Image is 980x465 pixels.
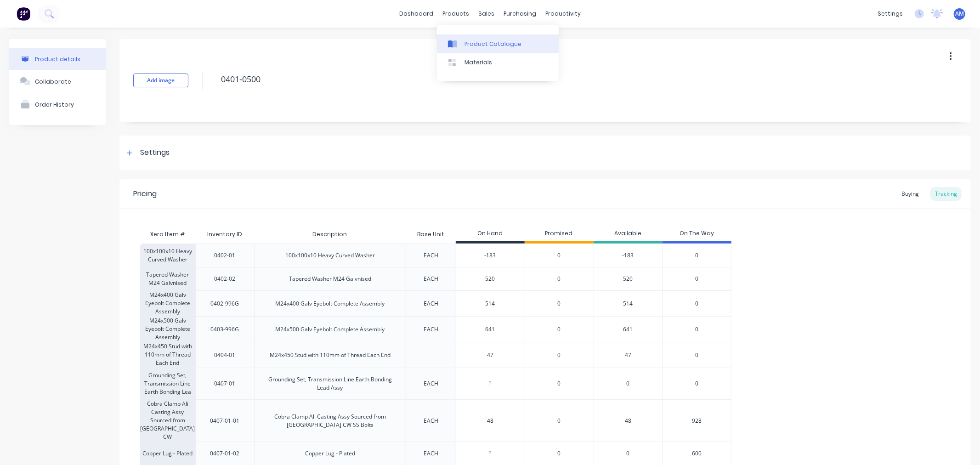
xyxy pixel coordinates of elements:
div: M24x500 Galv Eyebolt Complete Assembly [276,325,385,334]
div: 47 [594,342,663,368]
div: 0 [594,442,663,465]
div: ? [456,442,525,465]
div: productivity [541,7,585,21]
div: 0403-996G [211,325,239,334]
div: Order History [35,101,74,108]
div: Description [306,223,355,246]
button: Collaborate [9,70,106,93]
span: 0 [695,251,698,260]
div: Cobra Clamp Ali Casting Assy Sourced from [GEOGRAPHIC_DATA] CW [140,399,195,442]
div: 48 [594,399,663,442]
a: Materials [437,53,559,72]
div: EACH [424,417,438,425]
span: AM [955,10,964,18]
div: 641 [594,316,663,342]
div: 0407-01 [215,380,236,388]
div: Base Unit [410,223,452,246]
div: EACH [424,251,438,260]
div: M24x400 Galv Eyebolt Complete Assembly [140,290,195,316]
div: Copper Lug - Plated [140,442,195,465]
div: 0 [594,368,663,399]
div: On Hand [456,225,525,244]
img: Factory [17,7,30,21]
div: Tapered Washer M24 Galvnised [140,267,195,290]
div: Buying [897,187,923,201]
div: 520 [456,267,525,290]
span: 0 [558,300,561,308]
div: EACH [424,325,438,334]
div: EACH [424,300,438,308]
div: Product details [35,56,80,62]
span: 0 [558,325,561,334]
div: Cobra Clamp Ali Casting Assy Sourced from [GEOGRAPHIC_DATA] CW SS Bolts [262,413,398,429]
div: On The Way [663,225,731,244]
div: M24x450 Stud with 110mm of Thread Each End [270,351,391,359]
span: 0 [695,325,698,334]
div: M24x400 Galv Eyebolt Complete Assembly [276,300,385,308]
div: Copper Lug - Plated [305,449,355,458]
div: EACH [424,449,438,458]
div: 520 [594,267,663,290]
span: 0 [558,251,561,260]
div: 0407-01-02 [210,449,240,458]
span: 0 [695,351,698,359]
div: 641 [456,318,525,341]
div: Tracking [930,187,962,201]
div: ? [456,372,525,395]
div: Materials [465,58,492,67]
div: -183 [456,244,525,267]
div: Grounding Set, Transmission Line Earth Bonding Lead Assy [262,375,398,392]
div: 47 [456,344,525,367]
span: 600 [692,449,702,458]
span: 0 [695,300,698,308]
div: EACH [424,275,438,283]
div: Available [594,225,663,244]
div: Collaborate [35,78,71,85]
div: 0402-996G [211,300,239,308]
span: 0 [558,417,561,425]
span: 928 [692,417,702,425]
div: 0404-01 [215,351,236,359]
div: M24x500 Galv Eyebolt Complete Assembly [140,316,195,342]
div: Grounding Set, Transmission Line Earth Bonding Lea [140,368,195,399]
span: 0 [695,275,698,283]
div: 0402-02 [215,275,236,283]
div: EACH [424,380,438,388]
span: 0 [558,275,561,283]
div: 48 [456,409,525,432]
span: 0 [558,380,561,388]
button: Order History [9,93,106,116]
div: -183 [594,244,663,267]
div: 0402-01 [215,251,236,260]
div: sales [474,7,499,21]
div: 514 [594,290,663,316]
div: Settings [140,147,170,159]
div: purchasing [499,7,541,21]
div: 100x100x10 Heavy Curved Washer [140,244,195,267]
a: dashboard [395,7,438,21]
div: M24x450 Stud with 110mm of Thread Each End [140,342,195,368]
div: Pricing [133,188,157,199]
span: 0 [695,380,698,388]
div: 100x100x10 Heavy Curved Washer [285,251,375,260]
div: 514 [456,292,525,315]
div: Product Catalogue [465,40,521,48]
span: 0 [558,351,561,359]
button: Product details [9,48,106,70]
a: Product Catalogue [437,34,559,53]
div: Promised [525,225,594,244]
div: products [438,7,474,21]
div: Inventory ID [200,223,249,246]
div: Xero Item # [140,225,195,244]
button: Add image [133,74,188,87]
textarea: 0401-0500 [216,68,875,90]
div: 0407-01-01 [210,417,240,425]
div: Tapered Washer M24 Galvnised [289,275,371,283]
span: 0 [558,449,561,458]
div: settings [873,7,907,21]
